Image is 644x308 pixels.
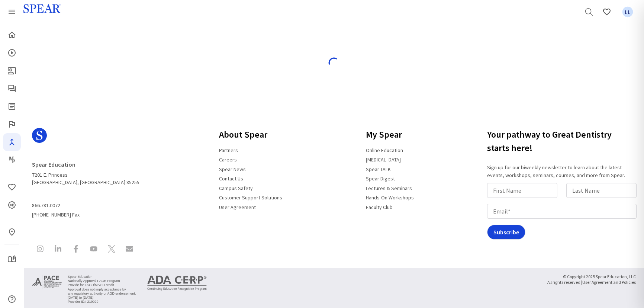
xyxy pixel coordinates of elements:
[580,3,598,21] a: Search
[215,191,287,204] a: Customer Support Solutions
[68,275,136,279] li: Spear Education
[3,178,21,196] a: Favorites
[3,223,21,241] a: In-Person & Virtual
[147,276,207,291] img: ADA CERP Continuing Education Recognition Program
[103,241,120,259] a: Spear Education on X
[487,204,637,219] input: Email*
[215,201,260,214] a: User Agreement
[215,144,242,157] a: Partners
[215,182,257,195] a: Campus Safety
[3,62,21,80] a: Patient Education
[215,172,248,185] a: Contact Us
[487,183,557,198] input: First Name
[68,283,136,287] li: Provide for FAGD/MAGD credit.
[547,274,636,285] small: © Copyright 2025 Spear Education, LLC All rights reserved |
[487,125,640,158] h3: Your pathway to Great Dentistry starts here!
[32,241,48,259] a: Spear Education on Instagram
[361,182,416,195] a: Lectures & Seminars
[361,172,399,185] a: Spear Digest
[361,125,418,144] h3: My Spear
[361,144,408,157] a: Online Education
[3,115,21,133] a: Faculty Club Elite
[32,158,80,171] a: Spear Education
[215,163,250,176] a: Spear News
[361,191,418,204] a: Hands-On Workshops
[3,151,21,169] a: Masters Program
[3,3,21,21] a: Spear Products
[3,250,21,268] a: My Study Club
[328,57,340,69] img: spinner-blue.svg
[3,133,21,151] a: Navigator Pro
[3,196,21,214] a: CE Credits
[598,3,616,21] a: Favorites
[3,97,21,115] a: Spear Digest
[32,199,65,212] a: 866.781.0072
[361,201,397,214] a: Faculty Club
[32,274,62,290] img: Approved PACE Program Provider
[32,125,139,152] a: Spear Logo
[68,296,136,300] li: [DATE] to [DATE]
[68,292,136,296] li: any regulatory authority or AGD endorsement.
[566,183,637,198] input: Last Name
[68,300,136,304] li: Provider ID# 219029
[68,241,84,259] a: Spear Education on Facebook
[582,278,636,286] a: User Agreement and Policies
[622,7,633,17] span: LL
[50,241,66,259] a: Spear Education on LinkedIn
[3,290,21,308] a: Help
[121,241,138,259] a: Contact Spear Education
[215,125,287,144] h3: About Spear
[86,241,102,259] a: Spear Education on YouTube
[487,225,525,240] input: Subscribe
[3,80,21,97] a: Spear Talk
[3,26,21,44] a: Home
[3,44,21,62] a: Courses
[68,288,136,292] li: Approval does not imply acceptance by
[487,164,640,179] p: Sign up for our biweekly newsletter to learn about the latest events, workshops, seminars, course...
[361,153,405,166] a: [MEDICAL_DATA]
[32,158,139,186] address: 7201 E. Princess [GEOGRAPHIC_DATA], [GEOGRAPHIC_DATA] 85255
[32,128,47,143] svg: Spear Logo
[32,199,139,218] span: [PHONE_NUMBER] Fax
[37,46,631,53] h4: Loading
[619,3,637,21] a: Favorites
[215,153,241,166] a: Careers
[68,279,136,283] li: Nationally Approval PACE Program
[361,163,395,176] a: Spear TALK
